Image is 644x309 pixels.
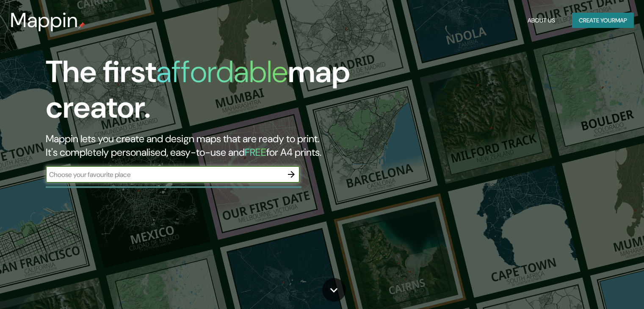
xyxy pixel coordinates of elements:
h3: Mappin [10,8,78,32]
img: mappin-pin [78,22,85,29]
button: About Us [524,13,558,28]
h1: The first map creator. [46,54,368,132]
h2: Mappin lets you create and design maps that are ready to print. It's completely personalised, eas... [46,132,368,159]
input: Choose your favourite place [46,170,283,179]
h1: affordable [156,52,288,91]
button: Create yourmap [572,13,634,28]
h5: FREE [245,146,266,159]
